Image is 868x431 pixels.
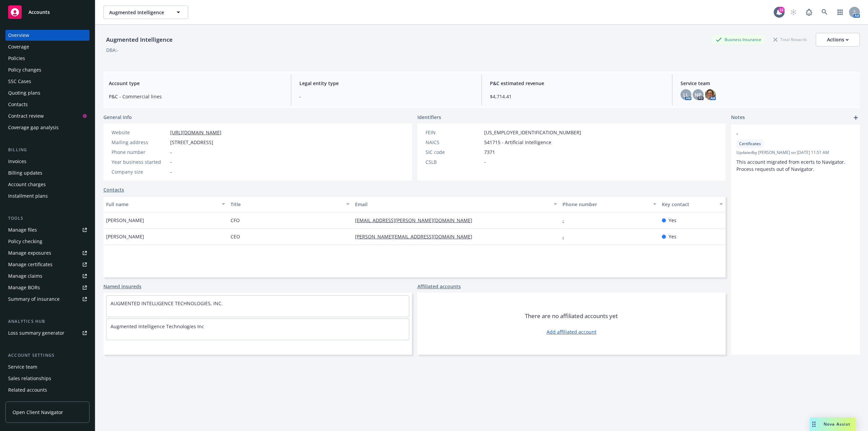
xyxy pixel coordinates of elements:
[8,271,42,281] div: Manage claims
[8,111,44,121] div: Contract review
[669,233,676,240] span: Yes
[5,3,90,22] a: Accounts
[5,259,90,270] a: Manage certificates
[778,7,785,13] div: 22
[13,409,63,416] span: Open Client Navigator
[5,76,90,87] a: SSC Cases
[103,186,124,193] a: Contacts
[111,300,223,307] a: AUGMENTED INTELLIGENCE TECHNOLOGIES, INC.
[112,168,167,175] div: Company size
[103,35,175,44] div: Augmented Intelligence
[5,271,90,281] a: Manage claims
[5,248,90,258] a: Manage exposures
[5,99,90,110] a: Contacts
[827,33,849,46] div: Actions
[28,9,50,15] span: Accounts
[484,129,581,136] span: [US_EMPLOYER_IDENTIFICATION_NUMBER]
[5,191,90,201] a: Installment plans
[106,46,119,54] div: DBA: -
[103,283,141,290] a: Named insureds
[355,201,550,208] div: Email
[8,373,51,384] div: Sales relationships
[802,5,816,19] a: Report a Bug
[563,217,570,223] a: -
[106,217,144,224] span: [PERSON_NAME]
[112,158,167,165] div: Year business started
[355,217,478,223] a: [EMAIL_ADDRESS][PERSON_NAME][DOMAIN_NAME]
[170,149,172,156] span: -
[736,159,847,172] span: This account migrated from ecerts to Navigator. Process requests out of Navigator.
[8,385,47,395] div: Related accounts
[8,87,40,98] div: Quoting plans
[739,141,761,147] span: Certificates
[426,158,481,165] div: CSLB
[8,41,29,52] div: Coverage
[5,236,90,247] a: Policy checking
[109,80,283,87] span: Account type
[5,156,90,167] a: Invoices
[8,64,41,75] div: Policy changes
[8,179,46,190] div: Account charges
[8,361,37,372] div: Service team
[426,129,481,136] div: FEIN
[8,156,26,167] div: Invoices
[355,233,478,240] a: [PERSON_NAME][EMAIL_ADDRESS][DOMAIN_NAME]
[231,201,342,208] div: Title
[8,294,60,305] div: Summary of insurance
[5,294,90,305] a: Summary of insurance
[787,5,800,19] a: Start snowing
[111,323,204,330] a: Augmented Intelligence Technologies Inc
[5,53,90,64] a: Policies
[5,215,90,222] div: Tools
[816,33,860,46] button: Actions
[563,201,649,208] div: Phone number
[5,179,90,190] a: Account charges
[8,30,29,41] div: Overview
[770,35,810,44] div: Total Rewards
[695,91,702,98] span: NP
[810,417,856,431] button: Nova Assist
[5,30,90,41] a: Overview
[170,158,172,165] span: -
[8,191,48,201] div: Installment plans
[5,87,90,98] a: Quoting plans
[490,80,664,87] span: P&C estimated revenue
[5,328,90,338] a: Loss summary generator
[731,114,745,122] span: Notes
[5,352,90,359] div: Account settings
[8,224,37,235] div: Manage files
[231,233,240,240] span: CEO
[852,114,860,122] a: add
[417,283,461,290] a: Affiliated accounts
[106,201,218,208] div: Full name
[5,168,90,178] a: Billing updates
[5,111,90,121] a: Contract review
[662,201,715,208] div: Key contact
[426,139,481,146] div: NAICS
[170,129,221,136] a: [URL][DOMAIN_NAME]
[810,417,818,431] div: Drag to move
[484,158,486,165] span: -
[659,196,726,212] button: Key contact
[8,122,59,133] div: Coverage gap analysis
[5,224,90,235] a: Manage files
[109,93,283,100] span: P&C - Commercial lines
[484,139,551,146] span: 541715 - Artificial Intelligence
[109,9,168,16] span: Augmented Intelligence
[525,312,618,320] span: There are no affiliated accounts yet
[8,259,53,270] div: Manage certificates
[103,196,228,212] button: Full name
[8,282,40,293] div: Manage BORs
[170,168,172,175] span: -
[736,150,854,156] span: Updated by [PERSON_NAME] on [DATE] 11:51 AM
[8,76,31,87] div: SSC Cases
[5,64,90,75] a: Policy changes
[484,149,495,156] span: 7371
[705,89,716,100] img: photo
[712,35,765,44] div: Business Insurance
[112,139,167,146] div: Mailing address
[560,196,659,212] button: Phone number
[5,373,90,384] a: Sales relationships
[112,149,167,156] div: Phone number
[669,217,676,224] span: Yes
